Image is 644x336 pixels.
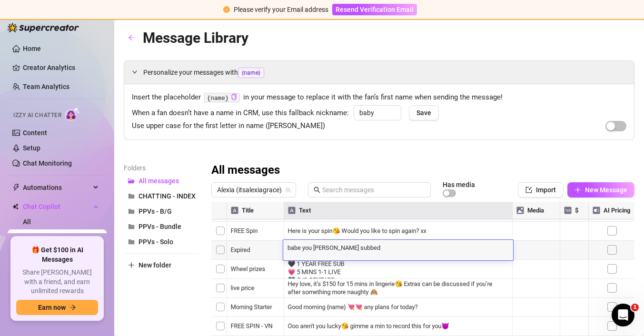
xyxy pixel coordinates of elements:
img: Chat Copilot [12,203,19,210]
span: Insert the placeholder in your message to replace it with the fan’s first name when sending the m... [132,92,626,103]
span: plus [575,187,581,193]
span: folder [128,238,135,245]
span: team [285,187,291,193]
span: thunderbolt [12,184,20,191]
code: {name} [204,93,240,103]
span: Alexia (itsalexiagrace) [217,183,290,197]
a: Team Analytics [23,83,69,90]
span: search [314,187,320,193]
span: All messages [139,177,179,185]
span: Save [416,109,431,117]
span: folder [128,223,135,230]
span: When a fan doesn’t have a name in CRM, use this fallback nickname: [132,108,349,119]
button: Earn nowarrow-right [16,300,98,315]
button: New Message [567,182,634,198]
a: Content [23,129,47,137]
div: Please verify your Email address [234,4,328,15]
span: 🎁 Get $100 in AI Messages [16,246,98,264]
span: plus [128,262,135,268]
article: Has media [443,182,475,188]
button: CHATTING - INDEX [124,188,200,204]
span: PPVs - Solo [139,238,173,246]
span: PPVs - Bundle [139,223,181,230]
button: New folder [124,257,200,273]
button: All messages [124,173,200,188]
a: Chat Monitoring [23,159,72,167]
span: Import [536,186,556,194]
span: folder-open [128,178,135,184]
article: Message Library [143,27,248,49]
span: import [525,187,532,193]
span: Personalize your messages with [143,67,626,78]
input: Search messages [322,185,425,195]
span: New Message [585,186,627,194]
span: Chat Copilot [23,199,90,214]
a: Setup [23,144,40,152]
span: exclamation-circle [223,6,230,13]
span: arrow-left [128,34,135,41]
span: CHATTING - INDEX [139,192,196,200]
button: PPVs - Solo [124,234,200,249]
div: Personalize your messages with{name} [124,61,634,84]
span: {name} [238,68,264,78]
button: Import [518,182,564,198]
span: arrow-right [69,304,76,311]
button: Save [409,105,439,120]
span: PPVs - B/G [139,208,172,215]
button: Resend Verification Email [332,4,417,15]
span: Share [PERSON_NAME] with a friend, and earn unlimited rewards [16,268,98,296]
a: Home [23,45,41,52]
span: New folder [139,261,171,269]
a: All [23,218,31,226]
a: Creator Analytics [23,60,99,75]
span: Earn now [38,304,66,311]
span: copy [231,94,237,100]
img: logo-BBDzfeDw.svg [8,23,79,32]
h3: All messages [211,163,280,178]
button: PPVs - B/G [124,204,200,219]
span: Use upper case for the first letter in name ([PERSON_NAME]) [132,120,325,132]
iframe: Intercom live chat [612,304,634,326]
textarea: babe you [PERSON_NAME] subbed [283,243,513,251]
span: Izzy AI Chatter [13,111,61,120]
span: folder [128,208,135,215]
span: 1 [631,304,639,311]
span: folder [128,193,135,199]
button: PPVs - Bundle [124,219,200,234]
span: expanded [132,69,138,75]
img: AI Chatter [65,107,80,121]
button: Click to Copy [231,94,237,101]
span: Automations [23,180,90,195]
article: Folders [124,163,200,173]
span: Resend Verification Email [336,6,414,13]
